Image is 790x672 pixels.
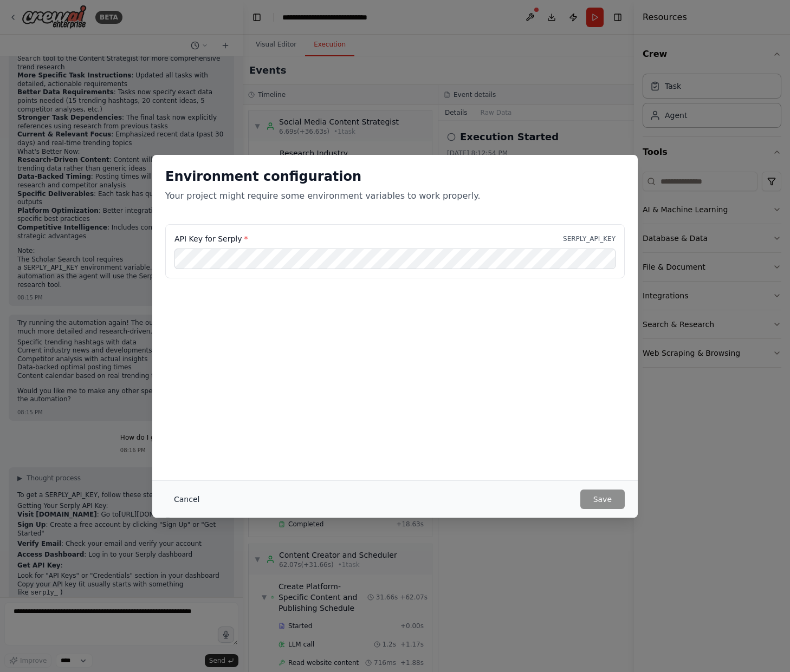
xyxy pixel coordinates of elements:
[580,490,625,509] button: Save
[174,233,248,244] label: API Key for Serply
[165,190,625,203] p: Your project might require some environment variables to work properly.
[165,490,208,509] button: Cancel
[563,234,616,243] p: SERPLY_API_KEY
[165,168,625,185] h2: Environment configuration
